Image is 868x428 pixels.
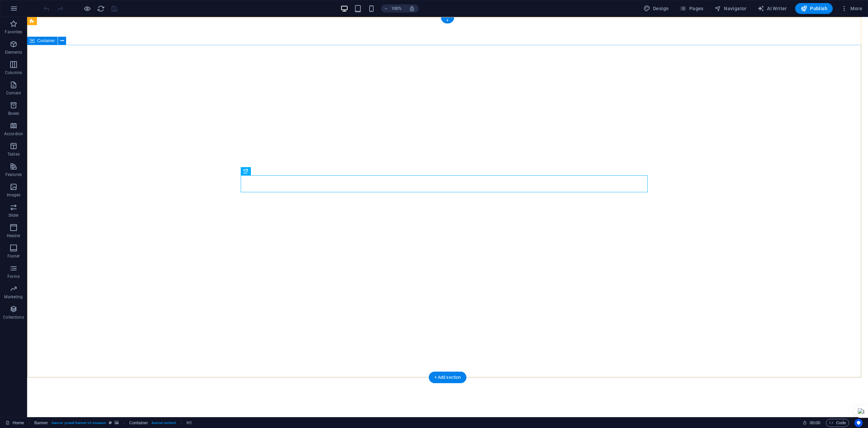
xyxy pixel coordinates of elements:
p: Tables [7,151,20,157]
div: + Add section [429,372,467,383]
p: Footer [7,253,20,259]
p: Accordion [4,131,23,137]
span: 00 00 [810,419,820,427]
span: Pages [679,5,703,12]
button: AI Writer [755,3,790,14]
span: Container [37,39,55,43]
span: Click to select. Double-click to edit [186,419,192,427]
p: Header [7,233,20,238]
button: Pages [677,3,706,14]
span: . banner .preset-banner-v3-museum [51,419,106,427]
p: Images [7,192,21,198]
span: Click to select. Double-click to edit [129,419,148,427]
i: This element is a customizable preset [109,421,112,425]
button: 100% [381,4,405,13]
span: Design [644,5,669,12]
div: Design (Ctrl+Alt+Y) [641,3,672,14]
button: More [838,3,865,14]
span: Navigator [714,5,747,12]
h6: Session time [803,419,821,427]
p: Features [5,172,22,177]
p: Slider [8,213,19,218]
button: Publish [795,3,833,14]
span: AI Writer [757,5,787,12]
p: Columns [5,70,22,75]
span: . banner-content [151,419,176,427]
h6: 100% [391,4,402,13]
span: Code [829,419,846,427]
span: Click to select. Double-click to edit [34,419,48,427]
button: Code [826,419,849,427]
nav: breadcrumb [34,419,192,427]
p: Marketing [4,294,23,300]
span: More [841,5,862,12]
span: Publish [801,5,827,12]
button: Design [641,3,672,14]
p: Elements [5,50,22,55]
span: : [814,420,815,425]
p: Boxes [8,111,19,116]
button: reload [97,4,105,13]
div: + [441,17,454,23]
p: Content [6,90,21,96]
button: Usercentrics [854,419,863,427]
i: Reload page [97,5,105,13]
i: This element contains a background [115,421,119,425]
p: Favorites [5,29,22,35]
p: Collections [3,315,24,320]
i: On resize automatically adjust zoom level to fit chosen device. [409,5,415,12]
button: Navigator [712,3,749,14]
a: Click to cancel selection. Double-click to open Pages [5,419,24,427]
button: Click here to leave preview mode and continue editing [83,4,91,13]
p: Forms [7,274,20,279]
